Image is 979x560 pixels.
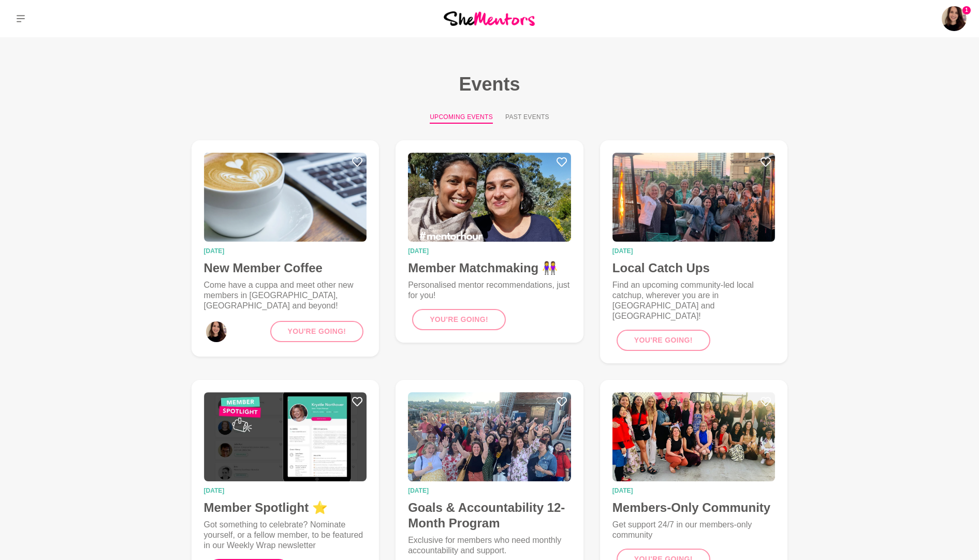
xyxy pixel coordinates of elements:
h4: New Member Coffee [204,260,367,276]
a: Local Catch Ups[DATE]Local Catch UpsFind an upcoming community-led local catchup, wherever you ar... [600,140,788,363]
img: New Member Coffee [204,153,367,242]
p: Come have a cuppa and meet other new members in [GEOGRAPHIC_DATA], [GEOGRAPHIC_DATA] and beyond! [204,280,367,311]
h4: Goals & Accountability 12-Month Program [408,500,571,531]
h4: Member Spotlight ⭐ [204,500,367,515]
time: [DATE] [408,488,571,494]
p: Find an upcoming community-led local catchup, wherever you are in [GEOGRAPHIC_DATA] and [GEOGRAPH... [612,280,776,321]
h1: Events [175,72,805,96]
a: Ali Adey1 [942,6,967,31]
p: Exclusive for members who need monthly accountability and support. [408,535,571,556]
time: [DATE] [408,248,571,254]
h4: Local Catch Ups [612,260,776,276]
h4: Member Matchmaking 👭 [408,260,571,276]
button: Past Events [505,112,549,124]
a: New Member Coffee[DATE]New Member CoffeeCome have a cuppa and meet other new members in [GEOGRAPH... [192,140,379,357]
span: 1 [962,6,971,14]
img: Members-Only Community [612,392,776,481]
img: Local Catch Ups [612,153,776,242]
time: [DATE] [612,488,776,494]
div: 0_Ali Adey [204,319,229,344]
img: She Mentors Logo [444,11,535,25]
button: Upcoming Events [430,112,493,124]
p: Personalised mentor recommendations, just for you! [408,280,571,301]
h4: Members-Only Community [612,500,776,515]
img: Goals & Accountability 12-Month Program [408,392,571,481]
p: Get support 24/7 in our members-only community [612,520,776,540]
img: Member Matchmaking 👭 [408,153,571,242]
p: Got something to celebrate? Nominate yourself, or a fellow member, to be featured in our Weekly W... [204,520,367,551]
img: Ali Adey [942,6,967,31]
a: Member Matchmaking 👭[DATE]Member Matchmaking 👭Personalised mentor recommendations, just for you!Y... [396,140,583,343]
img: Member Spotlight ⭐ [204,392,367,481]
time: [DATE] [204,488,367,494]
time: [DATE] [204,248,367,254]
time: [DATE] [612,248,776,254]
